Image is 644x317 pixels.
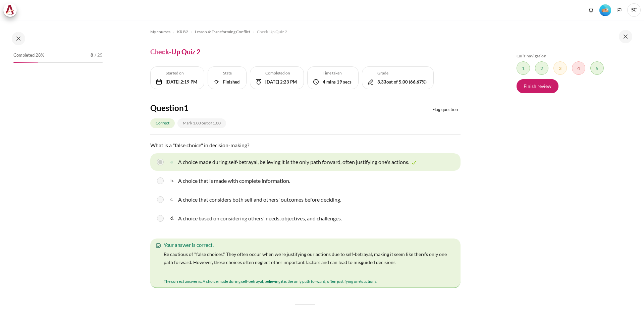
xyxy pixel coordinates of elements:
[166,70,197,76] h5: Started on
[597,4,614,16] a: Level #2
[599,4,611,16] div: Level #2
[150,47,201,56] h4: Check-Up Quiz 2
[13,52,44,59] span: Completed 28%
[257,28,287,36] a: Check-Up Quiz 2
[627,3,641,17] a: User menu
[410,79,422,85] b: 66.67
[223,70,239,76] h5: State
[178,177,290,185] p: A choice that is made with complete information.
[150,28,170,36] a: My courses
[91,52,93,59] span: 8
[257,29,287,35] span: Check-Up Quiz 2
[13,62,38,63] div: 28%
[150,103,264,113] h4: Question
[150,27,461,37] nav: Navigation bar
[177,118,226,128] div: Mark 1.00 out of 1.00
[517,61,530,75] a: 1
[166,79,197,86] div: [DATE] 2:19 PM
[323,79,352,86] div: 4 mins 19 secs
[517,53,629,59] h5: Quiz navigation
[411,159,417,166] img: Correct
[178,214,342,222] p: A choice based on considering others' needs, objectives, and challenges.
[553,61,567,75] a: 3
[572,61,585,75] a: 4
[432,106,458,113] span: Flag question
[3,3,20,17] a: Architeck Architeck
[170,213,177,224] span: d.
[150,29,170,35] span: My courses
[178,158,409,166] p: A choice made during self-betrayal, believing it is the only path forward, often justifying one's...
[164,251,447,265] span: Be cautious of "false choices." They often occur when we’re justifying our actions due to self-be...
[195,29,250,35] span: Lesson 4: Transforming Conflict
[627,3,641,17] span: SC
[195,28,250,36] a: Lesson 4: Transforming Conflict
[517,79,558,93] a: Finish review
[377,79,386,85] b: 3.33
[178,196,341,204] p: A choice that considers both self and others' outcomes before deciding.
[177,28,188,36] a: KR B2
[5,5,15,15] img: Architeck
[170,194,177,205] span: c.
[170,175,177,186] span: b.
[95,52,103,59] span: / 25
[323,70,352,76] h5: Time taken
[377,70,427,76] h5: Grade
[177,29,188,35] span: KR B2
[377,79,427,86] div: out of 5.00 ( %)
[164,278,377,284] div: The correct answer is: A choice made during self-betrayal, believing it is the only path forward,...
[223,79,239,86] div: Finished
[170,157,177,167] span: a.
[265,79,297,86] div: [DATE] 2:23 PM
[586,5,596,15] div: Show notification window with no new notifications
[150,141,461,149] p: What is a "false choice" in decision-making?
[150,118,175,128] div: Correct
[614,5,625,15] button: Languages
[599,4,611,16] img: Level #2
[535,61,548,75] a: 2
[590,61,604,75] a: 5
[517,53,629,97] section: Blocks
[184,103,189,113] span: 1
[160,241,450,249] div: Your answer is correct.
[265,70,297,76] h5: Completed on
